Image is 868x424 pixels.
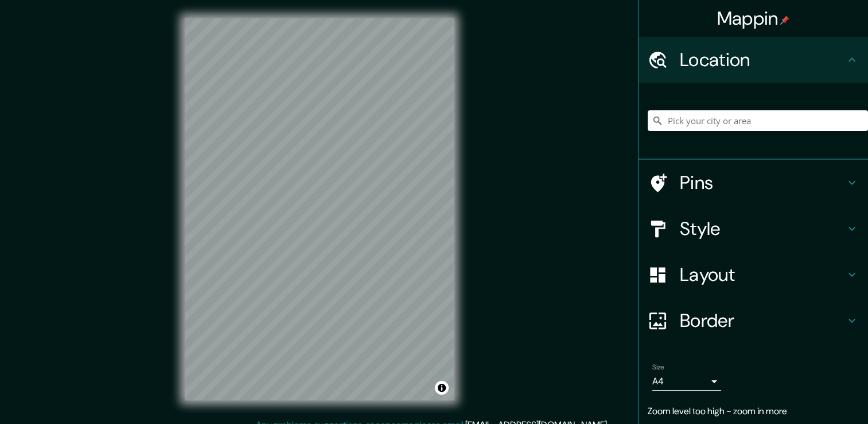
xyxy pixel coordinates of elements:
[639,37,868,83] div: Location
[652,363,664,372] label: Size
[435,381,449,395] button: Toggle attribution
[652,372,721,391] div: A4
[639,298,868,344] div: Border
[185,18,454,400] canvas: Map
[780,16,789,25] img: pin-icon.png
[680,171,845,194] h4: Pins
[639,252,868,298] div: Layout
[680,263,845,286] h4: Layout
[648,404,859,418] p: Zoom level too high - zoom in more
[717,7,790,30] h4: Mappin
[680,217,845,240] h4: Style
[648,110,868,131] input: Pick your city or area
[680,48,845,71] h4: Location
[680,309,845,332] h4: Border
[639,206,868,252] div: Style
[639,160,868,206] div: Pins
